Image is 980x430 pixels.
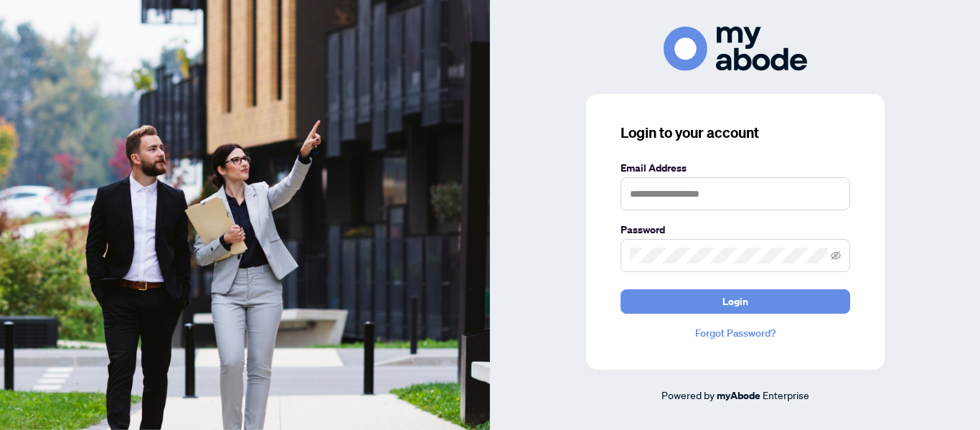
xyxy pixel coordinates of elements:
span: Enterprise [763,388,809,401]
button: Login [621,289,850,314]
span: Login [722,290,748,313]
span: eye-invisible [831,251,841,261]
a: myAbode [717,388,760,403]
label: Email Address [621,160,850,176]
img: ma-logo [664,27,807,70]
label: Password [621,222,850,238]
a: Forgot Password? [621,325,850,341]
span: Powered by [661,388,715,401]
h3: Login to your account [621,123,850,143]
